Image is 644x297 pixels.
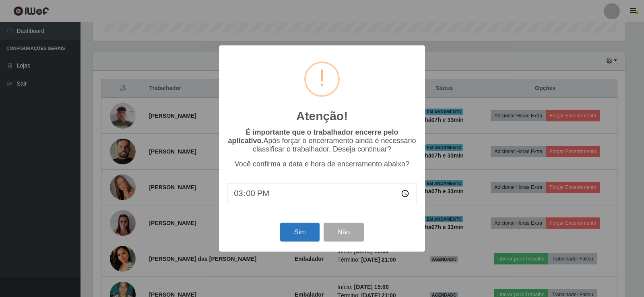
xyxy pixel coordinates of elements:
[227,128,417,154] p: Após forçar o encerramento ainda é necessário classificar o trabalhador. Deseja continuar?
[324,223,363,242] button: Não
[228,128,398,145] b: É importante que o trabalhador encerre pelo aplicativo.
[280,223,319,242] button: Sim
[296,109,348,123] h2: Atenção!
[227,160,417,168] p: Você confirma a data e hora de encerramento abaixo?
